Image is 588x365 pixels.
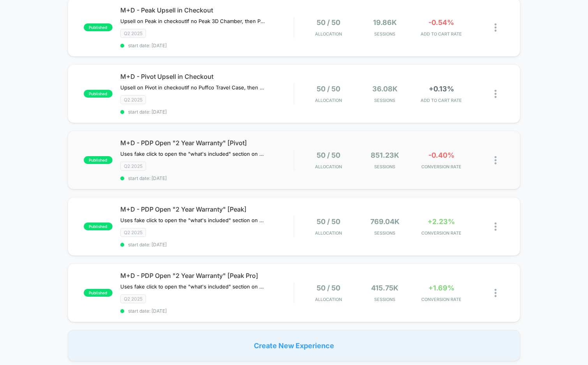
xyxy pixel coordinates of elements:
[317,85,340,93] span: 50 / 50
[370,217,400,226] span: 769.04k
[371,284,398,292] span: 415.75k
[315,164,342,169] span: Allocation
[120,217,265,223] span: Uses fake click to open the "what's included" section on PDPs
[120,294,146,303] span: Q2 2025
[120,162,146,171] span: Q2 2025
[428,18,454,27] span: -0.54%
[359,297,411,302] span: Sessions
[315,98,342,103] span: Allocation
[68,330,521,361] div: Create New Experience
[120,109,294,115] span: start date: [DATE]
[415,230,468,236] span: CONVERSION RATE
[495,156,496,164] img: close
[315,31,342,37] span: Allocation
[359,230,411,236] span: Sessions
[359,98,411,103] span: Sessions
[415,31,468,37] span: ADD TO CART RATE
[120,283,265,290] span: Uses fake click to open the "what's included" section on PDPs
[428,151,454,159] span: -0.40%
[84,23,113,31] span: published
[373,18,397,27] span: 19.86k
[120,95,146,104] span: Q2 2025
[120,242,294,247] span: start date: [DATE]
[120,151,265,157] span: Uses fake click to open the "what's included" section on PDPs
[120,73,294,80] span: M+D - Pivot Upsell in Checkout
[317,217,340,226] span: 50 / 50
[120,308,294,314] span: start date: [DATE]
[495,289,496,297] img: close
[415,164,468,169] span: CONVERSION RATE
[120,205,294,213] span: M+D - PDP Open "2 Year Warranty" [Peak]
[317,284,340,292] span: 50 / 50
[84,90,113,98] span: published
[372,85,398,93] span: 36.08k
[428,284,454,292] span: +1.69%
[120,228,146,237] span: Q2 2025
[317,151,340,159] span: 50 / 50
[120,139,294,147] span: M+D - PDP Open "2 Year Warranty" [Pivot]
[120,272,294,280] span: M+D - PDP Open "2 Year Warranty" [Peak Pro]
[495,23,496,32] img: close
[120,84,265,91] span: Upsell on Pivot in checkoutIf no Puffco Travel Case, then Puffco Travel Case If no Pivot 3D Chamb...
[317,18,340,27] span: 50 / 50
[120,175,294,181] span: start date: [DATE]
[429,85,454,93] span: +0.13%
[495,223,496,231] img: close
[84,223,113,230] span: published
[359,31,411,37] span: Sessions
[315,297,342,302] span: Allocation
[120,29,146,38] span: Q2 2025
[359,164,411,169] span: Sessions
[495,90,496,98] img: close
[120,6,294,14] span: M+D - Peak Upsell in Checkout
[315,230,342,236] span: Allocation
[120,43,294,48] span: start date: [DATE]
[371,151,399,159] span: 851.23k
[415,98,468,103] span: ADD TO CART RATE
[428,217,455,226] span: +2.23%
[415,297,468,302] span: CONVERSION RATE
[84,156,113,164] span: published
[84,289,113,297] span: published
[120,18,265,24] span: Upsell on Peak in checkoutIf no Peak 3D Chamber, then Peak 3D Chamber if no Journey Bag - Emerald...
